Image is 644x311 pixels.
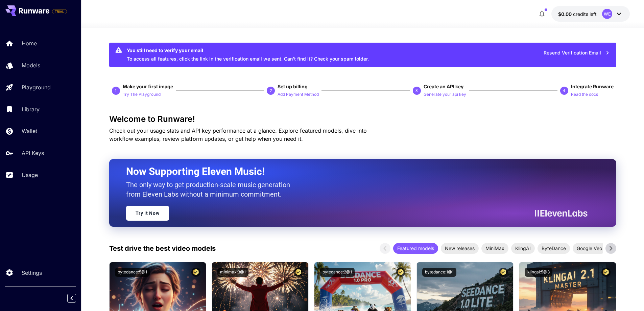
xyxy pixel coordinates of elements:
[278,91,319,98] p: Add Payment Method
[126,206,169,221] a: Try It Now
[573,11,597,17] span: credits left
[538,243,570,254] div: ByteDance
[109,243,216,253] p: Test drive the best video models
[294,268,303,277] button: Certified Model – Vetted for best performance and includes a commercial license.
[22,149,44,157] p: API Keys
[499,268,508,277] button: Certified Model – Vetted for best performance and includes a commercial license.
[422,268,456,277] button: bytedance:1@1
[571,90,598,98] button: Read the docs
[540,46,614,60] button: Resend Verification Email
[22,39,37,47] p: Home
[558,10,597,18] div: $0.00
[424,84,463,89] span: Create an API key
[72,292,81,304] div: Collapse sidebar
[127,45,369,65] div: To access all features, click the link in the verification email we sent. Can’t find it? Check yo...
[115,268,150,277] button: bytedance:5@1
[602,9,612,19] div: WE
[22,269,42,277] p: Settings
[115,88,117,94] p: 1
[573,245,606,252] span: Google Veo
[563,88,565,94] p: 4
[191,268,200,277] button: Certified Model – Vetted for best performance and includes a commercial license.
[558,11,573,17] span: $0.00
[573,243,606,254] div: Google Veo
[571,84,614,89] span: Integrate Runware
[441,243,479,254] div: New releases
[278,90,319,98] button: Add Payment Method
[551,6,630,22] button: $0.00WE
[22,61,40,69] p: Models
[127,47,369,54] div: You still need to verify your email
[320,268,355,277] button: bytedance:2@1
[538,245,570,252] span: ByteDance
[22,105,40,113] p: Library
[217,268,248,277] button: minimax:3@1
[22,171,38,179] p: Usage
[52,7,67,16] span: Add your payment card to enable full platform functionality.
[511,243,535,254] div: KlingAI
[393,245,438,252] span: Featured models
[270,88,272,94] p: 2
[601,268,611,277] button: Certified Model – Vetted for best performance and includes a commercial license.
[126,165,582,178] h2: Now Supporting Eleven Music!
[525,268,552,277] button: klingai:5@3
[424,91,466,98] p: Generate your api key
[481,243,508,254] div: MiniMax
[109,127,367,142] span: Check out your usage stats and API key performance at a glance. Explore featured models, dive int...
[126,180,295,199] p: The only way to get production-scale music generation from Eleven Labs without a minimum commitment.
[415,88,418,94] p: 3
[67,294,76,303] button: Collapse sidebar
[123,84,173,89] span: Make your first image
[511,245,535,252] span: KlingAI
[481,245,508,252] span: MiniMax
[123,91,161,98] p: Try The Playground
[22,83,51,91] p: Playground
[52,9,67,14] span: TRIAL
[441,245,479,252] span: New releases
[22,127,37,135] p: Wallet
[278,84,308,89] span: Set up billing
[123,90,161,98] button: Try The Playground
[424,90,466,98] button: Generate your api key
[396,268,405,277] button: Certified Model – Vetted for best performance and includes a commercial license.
[571,91,598,98] p: Read the docs
[109,114,616,124] h3: Welcome to Runware!
[393,243,438,254] div: Featured models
